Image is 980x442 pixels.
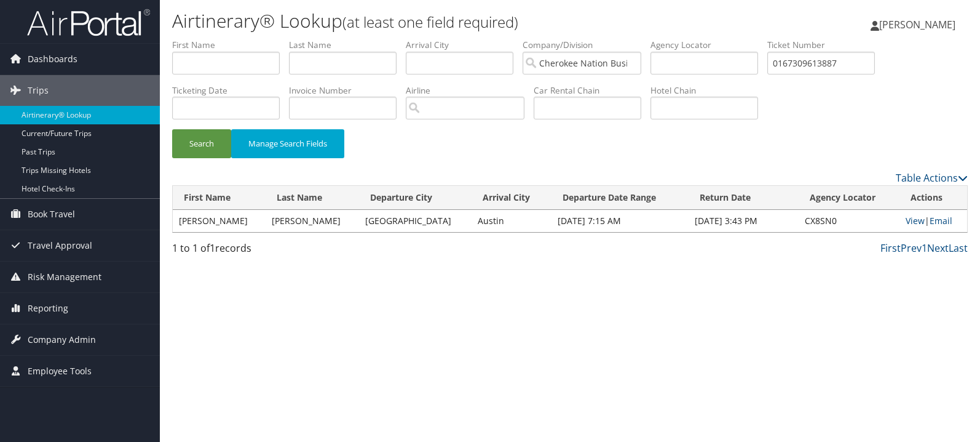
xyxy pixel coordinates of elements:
[289,84,406,97] label: Invoice Number
[767,39,884,51] label: Ticket Number
[799,210,899,232] td: CX8SN0
[949,241,968,255] a: Last
[28,199,75,230] span: Book Travel
[879,18,955,31] span: [PERSON_NAME]
[551,210,689,232] td: [DATE] 7:15 AM
[523,39,650,51] label: Company/Division
[172,8,703,34] h1: Airtinerary® Lookup
[172,129,231,158] button: Search
[28,324,96,355] span: Company Admin
[210,241,215,255] span: 1
[359,186,472,210] th: Departure City: activate to sort column ascending
[901,241,922,255] a: Prev
[28,230,92,261] span: Travel Approval
[930,215,952,227] a: Email
[28,262,101,292] span: Risk Management
[689,186,799,210] th: Return Date: activate to sort column ascending
[472,186,551,210] th: Arrival City: activate to sort column ascending
[359,210,472,232] td: [GEOGRAPHIC_DATA]
[899,186,967,210] th: Actions
[472,210,551,232] td: Austin
[922,241,927,255] a: 1
[28,356,92,387] span: Employee Tools
[689,210,799,232] td: [DATE] 3:43 PM
[342,12,518,32] small: (at least one field required)
[28,44,77,74] span: Dashboards
[173,210,266,232] td: [PERSON_NAME]
[551,186,689,210] th: Departure Date Range: activate to sort column ascending
[172,241,357,262] div: 1 to 1 of records
[896,171,968,185] a: Table Actions
[231,129,344,158] button: Manage Search Fields
[266,210,358,232] td: [PERSON_NAME]
[289,39,406,51] label: Last Name
[899,210,967,232] td: |
[28,293,68,324] span: Reporting
[172,84,289,97] label: Ticketing Date
[880,241,901,255] a: First
[871,6,968,43] a: [PERSON_NAME]
[534,84,650,97] label: Car Rental Chain
[27,8,150,37] img: airportal-logo.png
[906,215,925,227] a: View
[406,39,523,51] label: Arrival City
[650,39,767,51] label: Agency Locator
[28,75,49,106] span: Trips
[927,241,949,255] a: Next
[650,84,767,97] label: Hotel Chain
[172,39,289,51] label: First Name
[266,186,358,210] th: Last Name: activate to sort column ascending
[406,84,534,97] label: Airline
[173,186,266,210] th: First Name: activate to sort column ascending
[799,186,899,210] th: Agency Locator: activate to sort column ascending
